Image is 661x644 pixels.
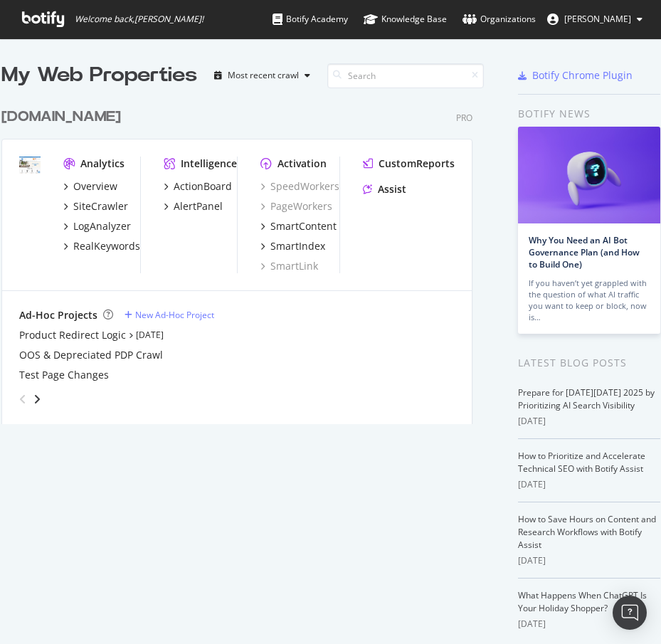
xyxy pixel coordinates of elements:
[536,8,654,31] button: [PERSON_NAME]
[327,63,484,88] input: Search
[518,618,660,630] div: [DATE]
[518,106,660,122] div: Botify news
[1,90,484,424] div: grid
[63,179,117,194] a: Overview
[73,199,128,213] div: SiteCrawler
[518,415,660,428] div: [DATE]
[529,234,640,270] a: Why You Need an AI Bot Governance Plan (and How to Build One)
[164,179,232,194] a: ActionBoard
[456,112,472,124] div: Pro
[63,239,140,253] a: RealKeywords
[125,309,214,321] a: New Ad-Hoc Project
[73,239,140,253] div: RealKeywords
[136,329,164,341] a: [DATE]
[273,12,348,26] div: Botify Academy
[364,12,447,26] div: Knowledge Base
[363,182,406,196] a: Assist
[518,355,660,371] div: Latest Blog Posts
[518,68,633,83] a: Botify Chrome Plugin
[564,13,631,25] span: Sean Ryan
[260,239,325,253] a: SmartIndex
[518,127,660,223] img: Why You Need an AI Bot Governance Plan (and How to Build One)
[518,589,647,614] a: What Happens When ChatGPT Is Your Holiday Shopper?
[135,309,214,321] div: New Ad-Hoc Project
[208,64,316,87] button: Most recent crawl
[63,199,128,213] a: SiteCrawler
[19,348,163,362] a: OOS & Depreciated PDP Crawl
[518,554,660,567] div: [DATE]
[1,107,121,127] div: [DOMAIN_NAME]
[164,199,223,213] a: AlertPanel
[529,278,650,323] div: If you haven’t yet grappled with the question of what AI traffic you want to keep or block, now is…
[75,14,203,25] span: Welcome back, [PERSON_NAME] !
[379,157,455,171] div: CustomReports
[270,239,325,253] div: SmartIndex
[80,157,125,171] div: Analytics
[518,386,655,411] a: Prepare for [DATE][DATE] 2025 by Prioritizing AI Search Visibility
[518,513,656,551] a: How to Save Hours on Content and Research Workflows with Botify Assist
[378,182,406,196] div: Assist
[19,368,109,382] a: Test Page Changes
[228,71,299,80] div: Most recent crawl
[63,219,131,233] a: LogAnalyzer
[260,179,339,194] a: SpeedWorkers
[260,259,318,273] a: SmartLink
[73,179,117,194] div: Overview
[260,199,332,213] a: PageWorkers
[14,388,32,411] div: angle-left
[1,107,127,127] a: [DOMAIN_NAME]
[32,392,42,406] div: angle-right
[174,179,232,194] div: ActionBoard
[532,68,633,83] div: Botify Chrome Plugin
[19,308,97,322] div: Ad-Hoc Projects
[181,157,237,171] div: Intelligence
[613,596,647,630] div: Open Intercom Messenger
[462,12,536,26] div: Organizations
[174,199,223,213] div: AlertPanel
[19,157,41,174] img: abt.com
[363,157,455,171] a: CustomReports
[270,219,337,233] div: SmartContent
[260,219,337,233] a: SmartContent
[518,478,660,491] div: [DATE]
[19,328,126,342] a: Product Redirect Logic
[518,450,645,475] a: How to Prioritize and Accelerate Technical SEO with Botify Assist
[1,61,197,90] div: My Web Properties
[73,219,131,233] div: LogAnalyzer
[277,157,327,171] div: Activation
